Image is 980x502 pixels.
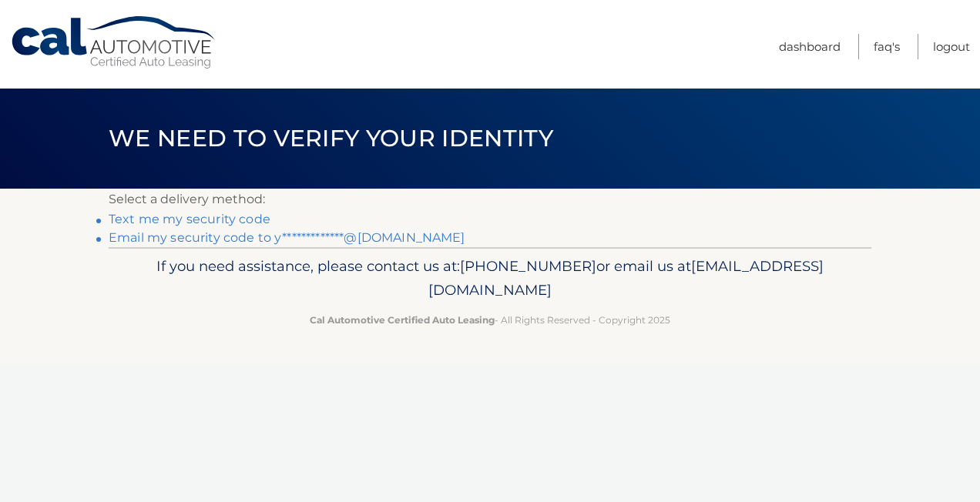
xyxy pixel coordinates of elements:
[310,314,495,326] strong: Cal Automotive Certified Auto Leasing
[460,257,596,275] span: [PHONE_NUMBER]
[109,189,871,210] p: Select a delivery method:
[933,34,970,59] a: Logout
[119,312,861,328] p: - All Rights Reserved - Copyright 2025
[109,212,270,226] a: Text me my security code
[779,34,841,59] a: Dashboard
[119,254,861,303] p: If you need assistance, please contact us at: or email us at
[10,15,218,70] a: Cal Automotive
[874,34,900,59] a: FAQ's
[109,124,553,152] span: We need to verify your identity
